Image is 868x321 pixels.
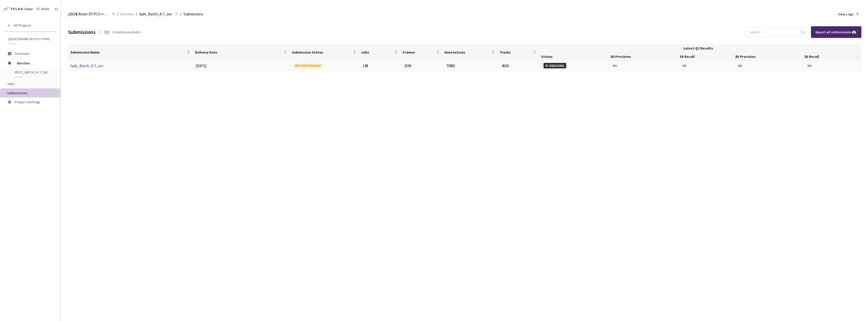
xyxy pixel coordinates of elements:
th: Tracks [498,44,539,61]
span: View Logs [838,11,854,17]
div: ONGOING [544,63,566,68]
th: 3D Recall [678,53,733,61]
th: Annotations [442,44,498,61]
span: [2024] Rivian 3D PCS<>Production [8,37,53,41]
input: Search [747,28,800,37]
a: Split_Batch_6-7_sec [70,63,103,68]
span: Tracks [500,50,532,54]
th: Delivery Date [193,44,290,61]
div: NA [613,63,678,68]
div: [DATE] [196,63,289,69]
span: Batches [120,11,134,17]
span: Submissions [7,91,28,95]
div: 148 [363,63,400,69]
span: Project Settings [15,100,40,104]
span: Jobs [361,50,394,54]
li: / [180,11,181,17]
li: / [117,11,118,17]
span: Annotations [444,50,491,54]
th: Frames [401,44,442,61]
div: 75882 [446,63,498,69]
span: Submission Status [292,50,352,54]
div: 4626 [502,63,539,69]
th: 2D Recall [802,53,858,61]
th: 2D Precision [733,53,802,61]
span: [2024] Rivian 3D PCS<>Production [68,11,109,17]
div: REVIEW PENDING [293,63,323,68]
div: Export all submissions [816,29,857,35]
span: Split_Batch_6-7_sec [15,70,52,75]
span: Overview [15,51,29,56]
div: NA [683,63,734,68]
span: Frames [403,50,435,54]
span: Split_Batch_6-7_sec [139,11,172,17]
li: / [136,11,137,17]
div: GT Studio [36,7,50,12]
div: 1 Submission Batch [112,29,141,35]
th: Submission Name [68,44,193,61]
a: Batches [119,11,135,17]
div: NA [808,63,859,68]
span: All Projects [14,23,32,28]
span: Batches [17,58,52,68]
th: Latest QC Results [539,44,858,53]
div: 2596 [404,63,442,69]
th: Submission Status [290,44,359,61]
span: Delivery Date [195,50,283,54]
span: Submission Name [70,50,186,54]
div: Submissions [68,28,96,36]
span: Submissions [183,11,203,17]
th: Status [539,53,608,61]
th: Jobs [359,44,401,61]
th: 3D Precision [608,53,677,61]
div: NA [738,63,804,68]
span: Jobs [7,82,15,86]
